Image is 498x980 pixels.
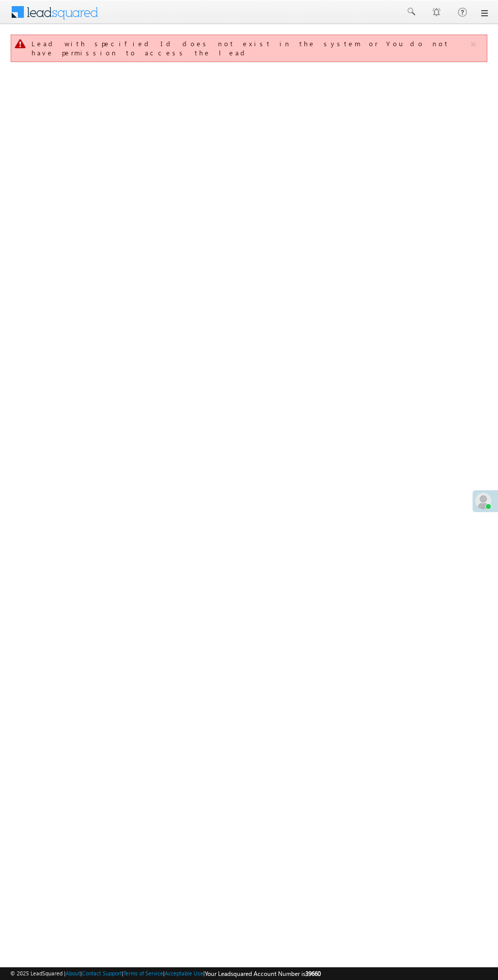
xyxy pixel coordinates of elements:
[165,970,203,976] a: Acceptable Use
[205,970,321,977] span: Your Leadsquared Account Number is
[305,970,321,977] span: 39660
[82,970,122,976] a: Contact Support
[32,39,469,57] div: Lead with specified Id does not exist in the system or You do not have permission to access the lead
[123,970,163,976] a: Terms of Service
[66,970,80,976] a: About
[10,969,321,978] span: © 2025 LeadSquared | | | | |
